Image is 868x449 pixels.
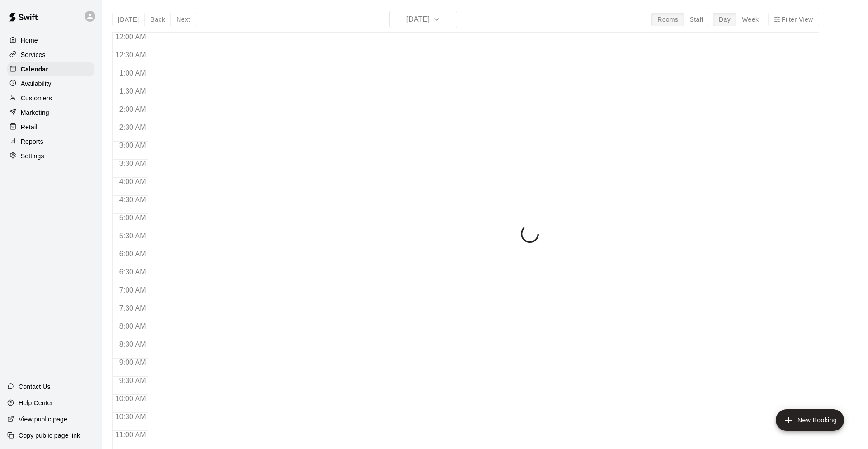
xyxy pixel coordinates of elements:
[117,377,148,384] span: 9:30 AM
[117,359,148,366] span: 9:00 AM
[21,137,43,146] p: Reports
[117,268,148,276] span: 6:30 AM
[117,340,148,348] span: 8:30 AM
[19,431,80,440] p: Copy public page link
[7,48,94,61] a: Services
[21,79,52,88] p: Availability
[776,409,844,431] button: add
[7,135,94,148] a: Reports
[117,160,148,167] span: 3:30 AM
[117,322,148,330] span: 8:00 AM
[113,395,148,402] span: 10:00 AM
[19,415,67,424] p: View public page
[7,62,94,76] a: Calendar
[19,398,53,407] p: Help Center
[117,87,148,95] span: 1:30 AM
[21,151,44,161] p: Settings
[21,65,48,74] p: Calendar
[7,120,94,134] a: Retail
[113,413,148,421] span: 10:30 AM
[117,105,148,113] span: 2:00 AM
[117,214,148,222] span: 5:00 AM
[117,196,148,203] span: 4:30 AM
[117,123,148,131] span: 2:30 AM
[21,123,38,132] p: Retail
[117,178,148,185] span: 4:00 AM
[113,431,148,439] span: 11:00 AM
[113,33,148,41] span: 12:00 AM
[19,382,51,391] p: Contact Us
[21,50,46,59] p: Services
[7,149,94,163] a: Settings
[7,91,94,105] a: Customers
[117,304,148,312] span: 7:30 AM
[117,286,148,294] span: 7:00 AM
[117,232,148,240] span: 5:30 AM
[7,106,94,119] a: Marketing
[21,108,49,117] p: Marketing
[7,33,94,47] a: Home
[7,77,94,90] a: Availability
[117,250,148,258] span: 6:00 AM
[21,94,52,103] p: Customers
[117,142,148,149] span: 3:00 AM
[117,69,148,77] span: 1:00 AM
[21,36,38,45] p: Home
[113,51,148,59] span: 12:30 AM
